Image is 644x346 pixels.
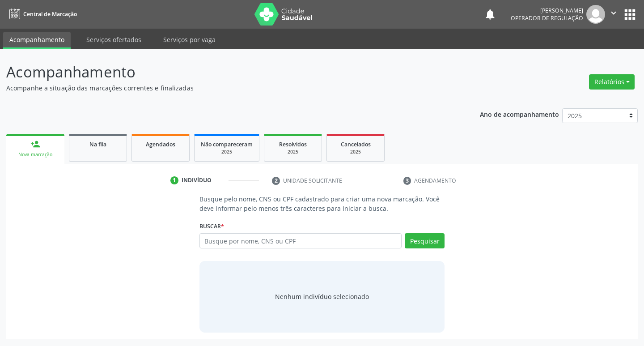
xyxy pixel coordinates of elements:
[13,151,58,158] div: Nova marcação
[201,149,253,155] div: 2025
[6,61,448,83] p: Acompanhamento
[275,292,369,301] div: Nenhum indivíduo selecionado
[30,139,40,149] div: person_add
[199,219,224,233] label: Buscar
[341,141,371,148] span: Cancelados
[333,149,378,155] div: 2025
[6,83,448,93] p: Acompanhe a situação das marcações correntes e finalizadas
[484,8,496,21] button: notifications
[6,7,77,21] a: Central de Marcação
[146,141,175,148] span: Agendados
[279,141,307,148] span: Resolvidos
[199,194,445,213] p: Busque pelo nome, CNS ou CPF cadastrado para criar uma nova marcação. Você deve informar pelo men...
[511,14,583,22] span: Operador de regulação
[89,141,106,148] span: Na fila
[157,32,222,47] a: Serviços por vaga
[271,149,315,155] div: 2025
[405,233,445,248] button: Pesquisar
[511,7,583,14] div: [PERSON_NAME]
[182,176,212,184] div: Indivíduo
[622,7,638,22] button: apps
[170,176,178,184] div: 1
[201,141,253,148] span: Não compareceram
[605,5,622,24] button: 
[199,233,402,248] input: Busque por nome, CNS ou CPF
[589,74,635,90] button: Relatórios
[480,108,559,120] p: Ano de acompanhamento
[23,10,77,18] span: Central de Marcação
[3,32,71,49] a: Acompanhamento
[609,8,619,18] i: 
[80,32,148,47] a: Serviços ofertados
[586,5,605,24] img: img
